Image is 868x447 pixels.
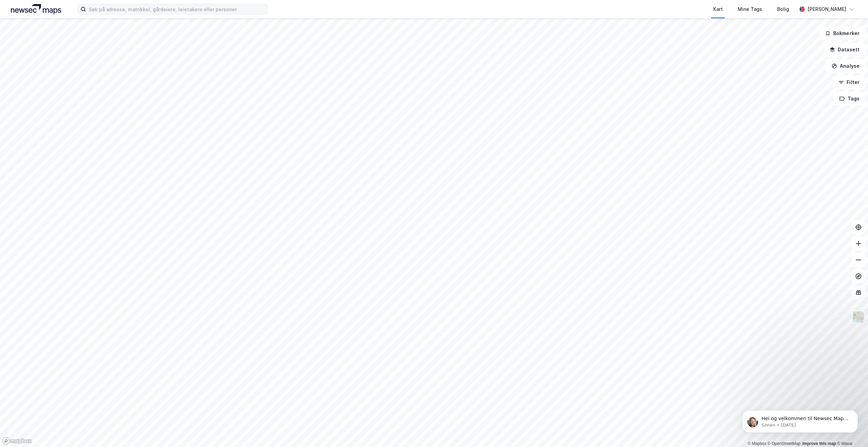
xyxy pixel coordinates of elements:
button: Filter [833,76,865,89]
a: Mapbox [748,441,766,446]
div: [PERSON_NAME] [807,5,846,13]
a: Mapbox homepage [2,437,32,445]
img: Z [852,311,865,324]
iframe: Intercom notifications message [732,396,868,444]
button: Analyse [826,59,865,73]
button: Datasett [824,43,865,56]
a: Improve this map [802,441,836,446]
input: Søk på adresse, matrikkel, gårdeiere, leietakere eller personer [86,4,268,14]
div: Bolig [777,5,789,13]
div: Mine Tags [738,5,762,13]
button: Bokmerker [819,27,865,40]
img: logo.a4113a55bc3d86da70a041830d287a7e.svg [11,4,61,14]
button: Tags [834,92,865,105]
div: Kart [713,5,723,13]
a: OpenStreetMap [768,441,801,446]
